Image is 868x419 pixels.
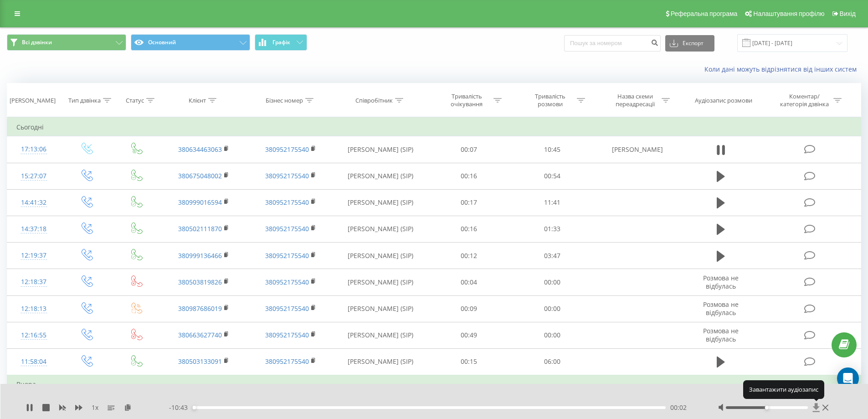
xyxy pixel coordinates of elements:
[427,243,511,269] td: 00:12
[7,34,126,51] button: Всі дзвінки
[178,331,222,339] a: 380663627740
[131,34,250,51] button: Основний
[192,406,196,409] div: Accessibility label
[427,136,511,163] td: 00:07
[16,194,51,212] div: 14:41:32
[594,136,680,163] td: [PERSON_NAME]
[427,348,511,375] td: 00:15
[16,353,51,371] div: 11:58:04
[16,273,51,291] div: 12:18:37
[427,216,511,242] td: 00:16
[22,39,52,46] span: Всі дзвінки
[778,93,831,108] div: Коментар/категорія дзвінка
[427,269,511,295] td: 00:04
[266,97,303,104] div: Бізнес номер
[511,163,594,189] td: 00:54
[7,118,861,136] td: Сьогодні
[16,220,51,238] div: 14:37:18
[511,136,594,163] td: 10:45
[178,198,222,207] a: 380999016594
[169,403,192,412] span: - 10:43
[7,375,861,393] td: Вчора
[92,403,98,412] span: 1 x
[427,322,511,348] td: 00:49
[511,243,594,269] td: 03:47
[178,251,222,260] a: 380999136466
[189,97,206,104] div: Клієнт
[611,93,659,108] div: Назва схеми переадресації
[16,140,51,158] div: 17:13:06
[265,251,309,260] a: 380952175540
[564,35,661,52] input: Пошук за номером
[334,348,427,375] td: [PERSON_NAME] (SIP)
[334,189,427,216] td: [PERSON_NAME] (SIP)
[753,10,824,17] span: Налаштування профілю
[334,295,427,322] td: [PERSON_NAME] (SIP)
[695,97,752,104] div: Аудіозапис розмови
[703,300,739,317] span: Розмова не відбулась
[665,35,714,52] button: Експорт
[16,167,51,185] div: 15:27:07
[442,93,491,108] div: Тривалість очікування
[334,243,427,269] td: [PERSON_NAME] (SIP)
[511,269,594,295] td: 00:00
[10,97,56,104] div: [PERSON_NAME]
[178,224,222,233] a: 380502111870
[334,136,427,163] td: [PERSON_NAME] (SIP)
[703,326,739,343] span: Розмова не відбулась
[703,274,739,290] span: Розмова не відбулась
[427,295,511,322] td: 00:09
[671,10,738,17] span: Реферальна програма
[265,304,309,313] a: 380952175540
[16,326,51,344] div: 12:16:55
[334,163,427,189] td: [PERSON_NAME] (SIP)
[272,39,290,46] span: Графік
[427,189,511,216] td: 00:17
[178,357,222,366] a: 380503133091
[265,278,309,286] a: 380952175540
[265,198,309,207] a: 380952175540
[334,216,427,242] td: [PERSON_NAME] (SIP)
[255,34,307,51] button: Графік
[743,380,824,398] div: Завантажити аудіозапис
[427,163,511,189] td: 00:16
[334,269,427,295] td: [PERSON_NAME] (SIP)
[511,189,594,216] td: 11:41
[511,322,594,348] td: 00:00
[840,10,856,17] span: Вихід
[704,65,861,73] a: Коли дані можуть відрізнятися вiд інших систем
[16,247,51,264] div: 12:19:37
[265,224,309,233] a: 380952175540
[265,331,309,339] a: 380952175540
[265,171,309,180] a: 380952175540
[355,97,393,104] div: Співробітник
[334,322,427,348] td: [PERSON_NAME] (SIP)
[16,300,51,318] div: 12:18:13
[670,403,687,412] span: 00:02
[68,97,101,104] div: Тип дзвінка
[526,93,575,108] div: Тривалість розмови
[126,97,144,104] div: Статус
[765,406,769,409] div: Accessibility label
[178,278,222,286] a: 380503819826
[178,145,222,154] a: 380634463063
[178,171,222,180] a: 380675048002
[265,145,309,154] a: 380952175540
[511,348,594,375] td: 06:00
[511,216,594,242] td: 01:33
[837,367,859,389] div: Open Intercom Messenger
[511,295,594,322] td: 00:00
[265,357,309,366] a: 380952175540
[178,304,222,313] a: 380987686019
